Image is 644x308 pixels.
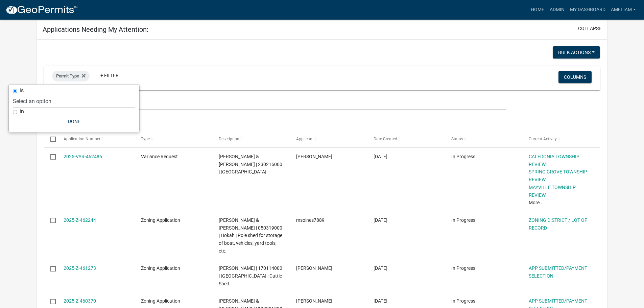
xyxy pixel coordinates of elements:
[141,137,150,141] span: Type
[64,154,102,159] a: 2025-VAR-462486
[135,131,212,147] datatable-header-cell: Type
[451,217,475,223] span: In Progress
[296,217,325,223] span: msoines7889
[20,109,24,114] label: in
[529,200,544,205] a: More...
[296,298,332,304] span: Thomas Lisota
[567,3,608,16] a: My Dashboard
[296,137,314,141] span: Applicant
[374,137,397,141] span: Date Created
[141,217,180,223] span: Zoning Application
[451,154,475,159] span: In Progress
[20,88,24,93] label: is
[529,154,579,167] a: CALEDONIA TOWNSHIP REVIEW
[374,217,387,223] span: 08/11/2025
[43,25,148,33] h5: Applications Needing My Attention:
[608,3,639,16] a: AmeliaM
[578,25,601,32] button: collapse
[558,71,592,83] button: Columns
[64,298,96,304] a: 2025-Z-460370
[219,137,239,141] span: Description
[529,217,587,231] a: ZONING DISTRICT / LOT OF RECORD
[141,265,180,271] span: Zoning Application
[141,298,180,304] span: Zoning Application
[219,217,282,254] span: OINES,MARTIN & SUSAN | 050319000 | Hokah | Pole shed for storage of boat, vehicles, yard tools, etc.
[451,298,475,304] span: In Progress
[528,3,547,16] a: Home
[367,131,445,147] datatable-header-cell: Date Created
[219,265,282,286] span: FELDMEIER,MATTHEW W | 170114000 | Yucatan | Cattle Shed
[374,265,387,271] span: 08/08/2025
[219,154,282,175] span: BISSEN,DONALD E & SANDRA K | 230216000 | Hokah City
[522,131,600,147] datatable-header-cell: Current Activity
[212,131,289,147] datatable-header-cell: Description
[44,96,505,110] input: Search for applications
[64,137,100,141] span: Application Number
[64,217,96,223] a: 2025-Z-462244
[296,154,332,159] span: Adam Steele
[547,3,567,16] a: Admin
[451,265,475,271] span: In Progress
[44,131,57,147] datatable-header-cell: Select
[57,131,135,147] datatable-header-cell: Application Number
[296,265,332,271] span: Matt Feldmeier
[529,185,576,198] a: MAYVILLE TOWNSHIP REVIEW
[529,169,587,182] a: SPRING GROVE TOWNSHIP REVIEW
[451,137,463,141] span: Status
[141,154,178,159] span: Variance Request
[374,154,387,159] span: 08/12/2025
[445,131,522,147] datatable-header-cell: Status
[553,46,600,58] button: Bulk Actions
[374,298,387,304] span: 08/07/2025
[13,115,135,127] button: Done
[95,69,124,81] a: + Filter
[529,265,587,279] a: APP SUBMITTED/PAYMENT SELECTION
[64,265,96,271] a: 2025-Z-461273
[529,137,557,141] span: Current Activity
[290,131,367,147] datatable-header-cell: Applicant
[56,73,79,78] span: Permit Type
